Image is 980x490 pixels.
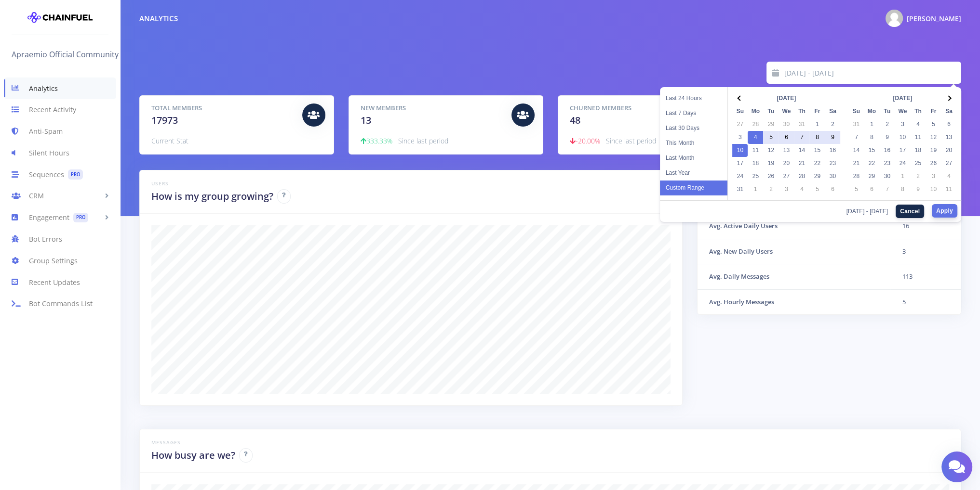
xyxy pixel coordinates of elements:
li: Last 7 Days [660,106,727,121]
td: 113 [890,264,961,290]
td: 29 [809,170,825,183]
td: 24 [895,157,910,170]
td: 27 [941,157,956,170]
td: 12 [926,131,941,144]
td: 28 [848,170,864,183]
td: 13 [941,131,956,144]
th: We [895,105,910,118]
td: 7 [879,183,895,196]
h6: Users [151,180,671,187]
td: 1 [809,118,825,131]
td: 18 [910,144,926,157]
td: 17 [895,144,910,157]
th: Tu [763,105,779,118]
h5: Total Members [151,103,295,113]
td: 2 [825,118,840,131]
td: 11 [941,183,956,196]
td: 20 [779,157,794,170]
button: Apply [932,204,957,218]
td: 6 [864,183,879,196]
td: 1 [895,170,910,183]
td: 26 [926,157,941,170]
td: 3 [732,131,748,144]
td: 14 [848,144,864,157]
td: 5 [848,183,864,196]
td: 5 [763,131,779,144]
td: 12 [763,144,779,157]
a: @ny4rlathotep Photo [PERSON_NAME] [878,8,961,29]
td: 4 [748,131,763,144]
li: Custom Range [660,181,727,195]
td: 14 [794,144,809,157]
td: 3 [926,170,941,183]
td: 31 [732,183,748,196]
td: 31 [794,118,809,131]
th: Mo [864,105,879,118]
td: 1 [748,183,763,196]
span: Since last period [398,136,448,145]
td: 9 [825,131,840,144]
td: 19 [926,144,941,157]
td: 7 [848,131,864,144]
td: 19 [763,157,779,170]
th: Su [848,105,864,118]
th: Sa [941,105,956,118]
li: Last 24 Hours [660,91,727,106]
td: 30 [825,170,840,183]
td: 8 [895,183,910,196]
a: Apraemio Official Community [12,47,124,62]
td: 9 [910,183,926,196]
a: Analytics [4,77,116,99]
td: 25 [748,170,763,183]
div: Analytics [139,13,178,24]
td: 8 [864,131,879,144]
td: 6 [941,118,956,131]
span: Since last period [606,136,656,145]
span: [PERSON_NAME] [907,14,961,23]
td: 30 [879,170,895,183]
li: Last Month [660,151,727,166]
td: 5 [926,118,941,131]
th: Avg. Active Daily Users [698,214,891,239]
td: 23 [825,157,840,170]
th: Th [794,105,809,118]
td: 18 [748,157,763,170]
th: [DATE] [748,92,825,105]
th: Fr [926,105,941,118]
td: 2 [910,170,926,183]
th: Avg. Daily Messages [698,264,891,290]
td: 29 [864,170,879,183]
td: 3 [890,239,961,264]
td: 22 [809,157,825,170]
td: 2 [763,183,779,196]
span: Current Stat [151,136,188,145]
td: 25 [910,157,926,170]
li: This Month [660,136,727,151]
td: 4 [941,170,956,183]
td: 27 [779,170,794,183]
button: Cancel [896,205,924,218]
td: 24 [732,170,748,183]
th: Tu [879,105,895,118]
li: Last Year [660,166,727,181]
td: 3 [895,118,910,131]
th: [DATE] [864,92,941,105]
td: 5 [809,183,825,196]
span: 13 [361,114,371,127]
span: 48 [570,114,580,127]
td: 11 [748,144,763,157]
td: 20 [941,144,956,157]
th: Fr [809,105,825,118]
td: 28 [748,118,763,131]
td: 26 [763,170,779,183]
td: 5 [890,289,961,314]
th: Su [732,105,748,118]
th: Avg. Hourly Messages [698,289,891,314]
td: 11 [910,131,926,144]
th: Mo [748,105,763,118]
td: 21 [848,157,864,170]
td: 16 [825,144,840,157]
td: 8 [809,131,825,144]
td: 15 [809,144,825,157]
td: 29 [763,118,779,131]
